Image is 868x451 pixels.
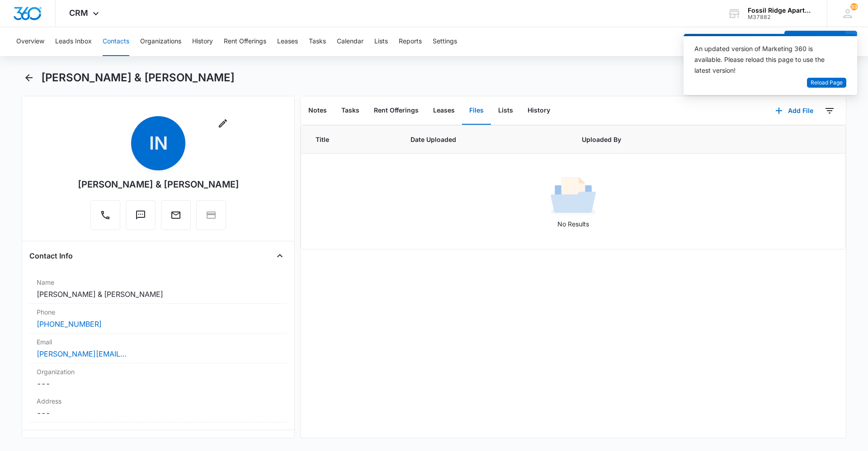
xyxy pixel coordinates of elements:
[520,97,557,125] button: History
[491,97,520,125] button: Lists
[90,214,120,222] a: Call
[822,103,837,118] button: Filters
[374,27,388,56] button: Lists
[37,277,280,287] label: Name
[126,214,156,222] a: Text
[161,200,191,230] button: Email
[37,396,280,406] label: Address
[334,97,367,125] button: Tasks
[69,8,88,18] span: CRM
[433,27,457,56] button: Settings
[426,97,462,125] button: Leases
[850,3,858,10] div: notifications count
[29,304,287,334] div: Phone[PHONE_NUMBER]
[192,27,213,56] button: History
[766,100,822,122] button: Add File
[29,250,73,261] h4: Contact Info
[784,31,845,52] button: Add Contact
[277,27,298,56] button: Leases
[161,214,191,222] a: Email
[103,27,129,56] button: Contacts
[29,393,287,423] div: Address---
[37,408,280,418] dd: ---
[37,367,280,376] label: Organization
[140,27,181,56] button: Organizations
[37,337,280,347] label: Email
[37,319,102,329] a: [PHONE_NUMBER]
[37,307,280,317] label: Phone
[126,200,156,230] button: Text
[90,200,120,230] button: Call
[694,43,835,76] div: An updated version of Marketing 360 is available. Please reload this page to use the latest version!
[22,70,36,85] button: Back
[850,3,858,10] span: 33
[37,289,280,300] dd: [PERSON_NAME] & [PERSON_NAME]
[551,174,596,219] img: No Results
[811,79,843,87] span: Reload Page
[37,378,280,389] dd: ---
[807,78,846,88] button: Reload Page
[399,27,422,56] button: Reports
[29,274,287,304] div: Name[PERSON_NAME] & [PERSON_NAME]
[29,363,287,393] div: Organization---
[16,27,44,56] button: Overview
[78,178,239,191] div: [PERSON_NAME] & [PERSON_NAME]
[748,14,814,20] div: account id
[748,7,814,14] div: account name
[301,97,334,125] button: Notes
[582,135,715,144] span: Uploaded By
[302,219,845,229] p: No Results
[273,249,287,263] button: Close
[410,135,560,144] span: Date Uploaded
[37,348,127,359] a: [PERSON_NAME][EMAIL_ADDRESS][DOMAIN_NAME]
[337,27,363,56] button: Calendar
[29,334,287,363] div: Email[PERSON_NAME][EMAIL_ADDRESS][DOMAIN_NAME]
[41,71,235,85] h1: [PERSON_NAME] & [PERSON_NAME]
[309,27,326,56] button: Tasks
[131,116,185,170] span: IN
[367,97,426,125] button: Rent Offerings
[224,27,266,56] button: Rent Offerings
[462,97,491,125] button: Files
[316,135,389,144] span: Title
[55,27,92,56] button: Leads Inbox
